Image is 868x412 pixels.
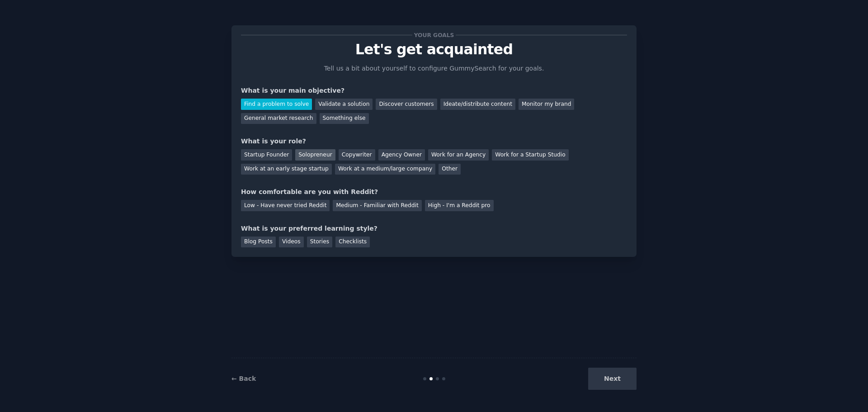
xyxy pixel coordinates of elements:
div: Videos [279,237,304,248]
div: What is your main objective? [241,86,627,95]
div: Low - Have never tried Reddit [241,200,330,211]
div: Something else [320,113,369,124]
span: Your goals [412,30,456,40]
p: Tell us a bit about yourself to configure GummySearch for your goals. [320,64,548,73]
div: How comfortable are you with Reddit? [241,187,627,197]
div: Discover customers [376,99,437,110]
div: High - I'm a Reddit pro [425,200,494,211]
div: Copywriter [339,149,375,161]
div: Medium - Familiar with Reddit [333,200,421,211]
div: Checklists [335,237,370,248]
div: Blog Posts [241,237,276,248]
div: Monitor my brand [519,99,574,110]
div: What is your preferred learning style? [241,224,627,233]
div: Find a problem to solve [241,99,312,110]
div: Solopreneur [295,149,335,161]
div: Startup Founder [241,149,292,161]
p: Let's get acquainted [241,42,627,57]
div: Ideate/distribute content [440,99,515,110]
div: Work at an early stage startup [241,164,332,175]
div: General market research [241,113,316,124]
div: Work for an Agency [428,149,489,161]
div: Agency Owner [378,149,425,161]
div: What is your role? [241,137,627,146]
div: Work at a medium/large company [335,164,435,175]
a: ← Back [231,375,256,382]
div: Work for a Startup Studio [492,149,568,161]
div: Other [439,164,461,175]
div: Stories [307,237,332,248]
div: Validate a solution [315,99,373,110]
